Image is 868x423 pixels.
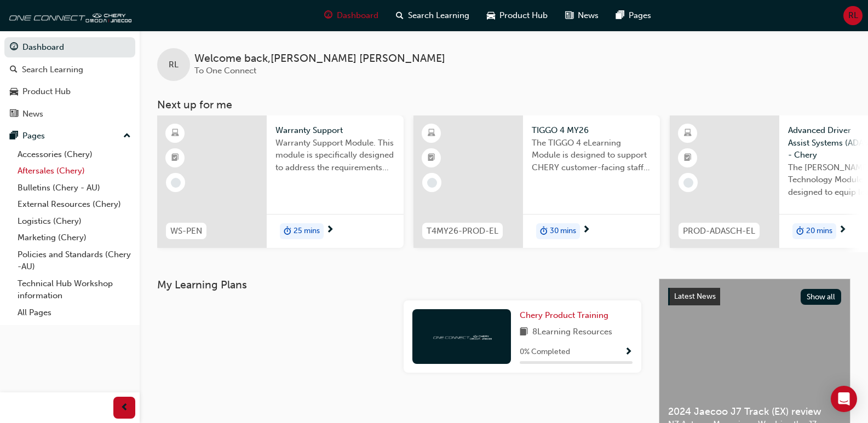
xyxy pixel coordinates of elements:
span: Chery Product Training [520,310,608,320]
a: Technical Hub Workshop information [13,275,135,304]
span: Welcome back , [PERSON_NAME] [PERSON_NAME] [194,53,445,65]
span: learningResourceType_ELEARNING-icon [171,126,179,141]
span: pages-icon [10,131,18,141]
span: Warranty Support [275,124,395,137]
a: Dashboard [4,37,135,57]
span: learningRecordVerb_NONE-icon [427,178,437,188]
span: guage-icon [324,9,332,22]
a: All Pages [13,304,135,321]
span: car-icon [10,87,18,97]
img: oneconnect [5,4,131,26]
span: duration-icon [796,224,804,239]
span: news-icon [10,109,18,119]
span: To One Connect [194,66,256,76]
a: T4MY26-PROD-ELTIGGO 4 MY26The TIGGO 4 eLearning Module is designed to support CHERY customer-faci... [413,115,660,248]
img: oneconnect [432,331,492,341]
span: next-icon [838,225,847,235]
span: News [578,9,599,22]
span: learningRecordVerb_NONE-icon [683,178,693,188]
a: guage-iconDashboard [315,4,387,27]
div: Search Learning [22,63,83,76]
span: booktick-icon [171,151,179,165]
span: Pages [629,9,651,22]
span: RL [848,9,858,22]
a: Latest NewsShow all [668,288,841,305]
span: Product Hub [499,9,548,22]
span: 20 mins [806,225,832,237]
span: WS-PEN [170,225,202,237]
h3: Next up for me [140,98,868,111]
span: next-icon [326,225,334,235]
span: book-icon [520,326,528,339]
span: TIGGO 4 MY26 [532,124,651,137]
div: Pages [22,130,45,142]
span: 30 mins [550,225,576,237]
span: Show Progress [624,347,633,357]
span: search-icon [396,9,404,22]
span: duration-icon [284,224,291,239]
span: 0 % Completed [520,346,570,358]
a: pages-iconPages [607,4,660,27]
span: RL [169,59,179,71]
span: duration-icon [540,224,548,239]
span: car-icon [487,9,495,22]
a: Logistics (Chery) [13,213,135,230]
button: DashboardSearch LearningProduct HubNews [4,35,135,126]
a: car-iconProduct Hub [478,4,556,27]
span: T4MY26-PROD-EL [427,225,498,237]
span: booktick-icon [684,151,692,165]
span: learningResourceType_ELEARNING-icon [428,126,435,141]
span: 8 Learning Resources [532,326,612,339]
a: Search Learning [4,60,135,80]
div: Open Intercom Messenger [831,386,857,412]
span: The TIGGO 4 eLearning Module is designed to support CHERY customer-facing staff with the product ... [532,137,651,174]
span: Dashboard [337,9,378,22]
a: Product Hub [4,82,135,102]
a: Policies and Standards (Chery -AU) [13,246,135,275]
a: news-iconNews [556,4,607,27]
a: Bulletins (Chery - AU) [13,179,135,196]
span: Warranty Support Module. This module is specifically designed to address the requirements and pro... [275,137,395,174]
span: Search Learning [408,9,469,22]
button: Show Progress [624,345,633,359]
button: RL [843,6,863,25]
span: search-icon [10,65,18,75]
a: Chery Product Training [520,309,613,322]
div: Product Hub [22,85,71,98]
a: Aftersales (Chery) [13,163,135,179]
span: booktick-icon [428,151,435,165]
a: Marketing (Chery) [13,229,135,246]
span: learningRecordVerb_NONE-icon [171,178,181,188]
span: prev-icon [120,401,129,415]
a: External Resources (Chery) [13,196,135,213]
span: PROD-ADASCH-EL [683,225,755,237]
span: next-icon [582,225,590,235]
span: 2024 Jaecoo J7 Track (EX) review [668,405,841,418]
a: WS-PENWarranty SupportWarranty Support Module. This module is specifically designed to address th... [157,115,404,248]
span: news-icon [565,9,573,22]
button: Pages [4,126,135,146]
span: up-icon [123,129,131,143]
span: 25 mins [294,225,320,237]
span: guage-icon [10,43,18,53]
div: News [22,108,43,120]
span: Latest News [674,292,716,301]
span: pages-icon [616,9,624,22]
a: News [4,104,135,124]
a: Accessories (Chery) [13,146,135,163]
button: Show all [801,289,842,305]
a: search-iconSearch Learning [387,4,478,27]
span: learningResourceType_ELEARNING-icon [684,126,692,141]
h3: My Learning Plans [157,279,641,291]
